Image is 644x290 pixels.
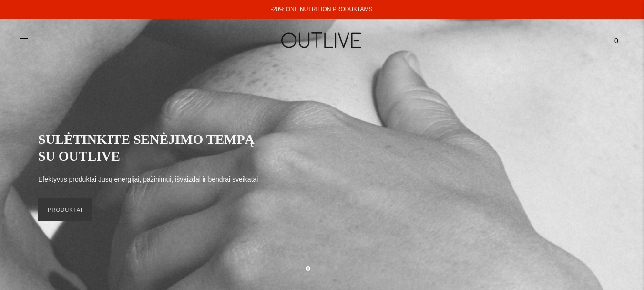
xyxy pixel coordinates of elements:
button: Move carousel to slide 1 [306,266,310,271]
h2: SULĖTINKITE SENĖJIMO TEMPĄ SU OUTLIVE [38,131,267,164]
a: -20% ONE NUTRITION PRODUKTAMS [271,6,372,12]
a: PRODUKTAI [38,198,92,221]
p: Efektyvūs produktai Jūsų energijai, pažinimui, išvaizdai ir bendrai sveikatai [38,174,258,185]
button: Move carousel to slide 3 [334,265,338,270]
span: 0 [610,34,623,47]
a: 0 [608,30,625,51]
img: OUTLIVE [263,24,382,57]
button: Move carousel to slide 2 [320,265,325,270]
